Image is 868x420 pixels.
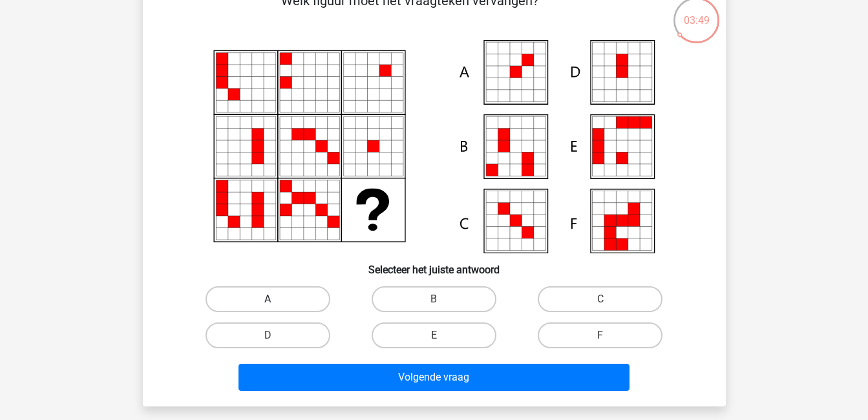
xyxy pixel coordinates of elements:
label: D [206,322,330,348]
label: B [372,286,496,312]
h6: Selecteer het juiste antwoord [164,253,705,276]
label: F [538,322,662,348]
label: E [372,322,496,348]
label: C [538,286,662,312]
button: Volgende vraag [238,364,630,391]
label: A [206,286,330,312]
